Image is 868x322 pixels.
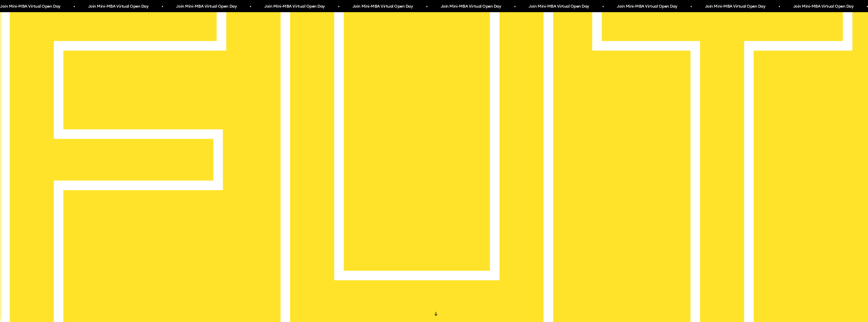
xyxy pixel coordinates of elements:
[250,2,251,11] span: •
[779,2,780,11] span: •
[162,2,163,11] span: •
[602,2,604,11] span: •
[691,2,692,11] span: •
[426,2,428,11] span: •
[338,2,339,11] span: •
[514,2,515,11] span: •
[74,2,75,11] span: •
[867,2,868,11] span: •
